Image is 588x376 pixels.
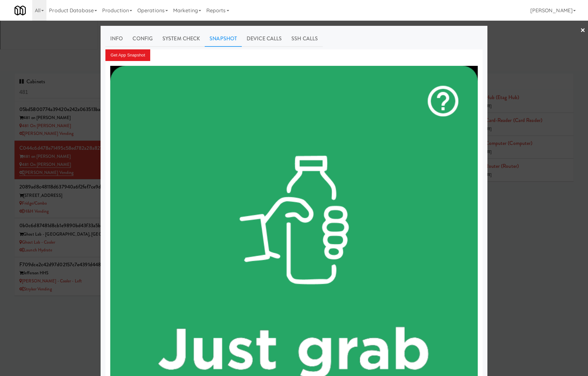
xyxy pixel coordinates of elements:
button: Get App Snapshot [105,49,150,61]
a: × [580,21,585,41]
a: Config [128,31,158,47]
img: Micromart [15,5,26,16]
a: SSH Calls [287,31,323,47]
a: Device Calls [242,31,287,47]
a: Info [105,31,128,47]
a: Snapshot [205,31,242,47]
a: System Check [158,31,205,47]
